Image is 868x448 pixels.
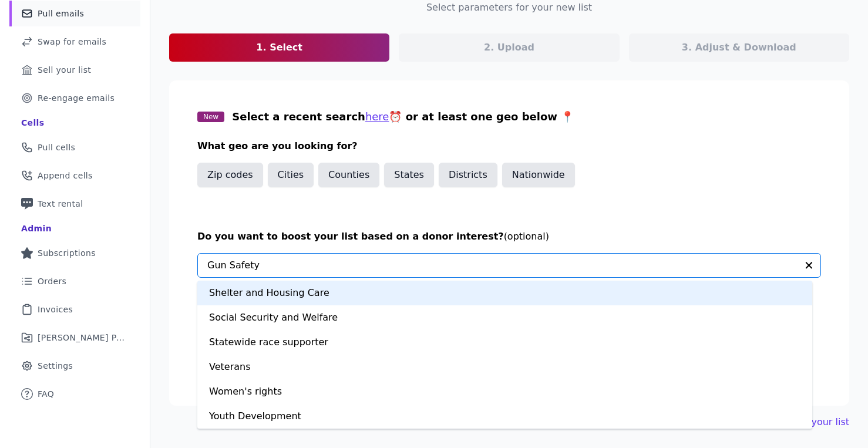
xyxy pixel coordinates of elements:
p: Click & select your interest [197,280,821,294]
div: Cells [21,117,44,129]
span: Append cells [38,170,93,181]
span: Subscriptions [38,247,96,259]
span: Pull emails [38,8,84,19]
span: Do you want to boost your list based on a donor interest? [197,231,504,242]
a: 1. Select [169,33,389,62]
span: [PERSON_NAME] Performance [38,332,126,343]
div: Veterans [197,355,812,379]
div: Social Security and Welfare [197,305,812,330]
span: FAQ [38,388,54,400]
a: Re-engage emails [9,85,140,111]
a: Append cells [9,163,140,188]
div: Shelter and Housing Care [197,281,812,305]
button: Nationwide [502,163,575,187]
span: Swap for emails [38,36,106,48]
button: Cities [268,163,314,187]
a: Pull cells [9,134,140,160]
a: Text rental [9,191,140,217]
span: Select a recent search ⏰ or at least one geo below 📍 [232,110,574,123]
div: Statewide race supporter [197,330,812,355]
h4: Select parameters for your new list [426,1,592,15]
span: Pull cells [38,142,75,153]
p: 3. Adjust & Download [682,41,796,55]
a: Pull emails [9,1,140,26]
button: Counties [318,163,379,187]
a: Orders [9,268,140,294]
a: Swap for emails [9,29,140,55]
a: Invoices [9,297,140,322]
a: Subscriptions [9,240,140,266]
span: Invoices [38,304,73,315]
span: Orders [38,275,66,287]
a: Sell your list [9,57,140,83]
a: Settings [9,353,140,379]
button: States [384,163,434,187]
h3: What geo are you looking for? [197,139,821,153]
span: Sell your list [38,64,91,76]
p: 1. Select [256,41,302,55]
div: Youth Development [197,404,812,429]
div: Admin [21,223,52,234]
span: New [197,112,224,122]
a: FAQ [9,381,140,407]
div: Women's rights [197,379,812,404]
p: 2. Upload [484,41,534,55]
span: (optional) [504,231,549,242]
button: here [365,109,389,125]
button: Districts [439,163,497,187]
button: Zip codes [197,163,263,187]
span: Settings [38,360,73,372]
span: Text rental [38,198,83,210]
span: Re-engage emails [38,92,115,104]
a: [PERSON_NAME] Performance [9,325,140,351]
